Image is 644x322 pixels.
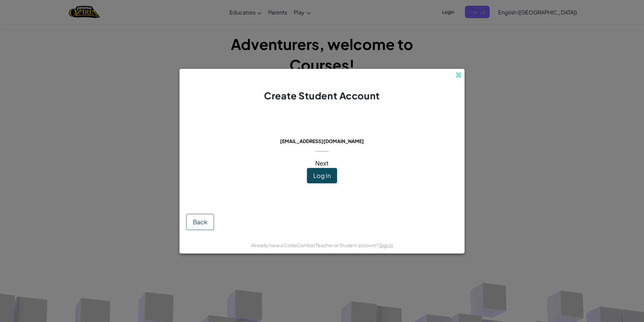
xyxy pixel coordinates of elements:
span: Log In [313,172,331,179]
button: Log In [307,168,337,183]
span: Create Student Account [264,90,380,101]
span: Back [193,218,207,226]
span: This email is already in use: [275,129,370,136]
span: Next [315,159,329,167]
a: Sign in [379,242,393,248]
button: Back [186,214,214,230]
span: [EMAIL_ADDRESS][DOMAIN_NAME] [280,138,364,144]
span: Already have a CodeCombat Teacher or Student account? [251,242,379,248]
